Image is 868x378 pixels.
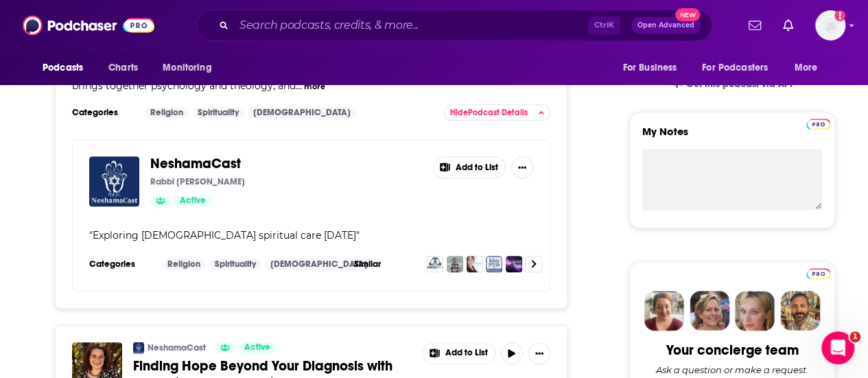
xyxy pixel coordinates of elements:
[234,14,588,36] input: Search podcasts, credits, & more...
[433,156,506,178] button: Add to List
[33,55,101,81] button: open menu
[467,256,483,272] img: The Energy Fix
[613,55,694,81] button: open menu
[486,256,502,272] img: Before You Go
[209,259,261,270] a: Spirituality
[196,10,712,41] div: Search podcasts, credits, & more...
[153,55,229,81] button: open menu
[637,22,694,29] span: Open Advanced
[693,55,788,81] button: open menu
[296,80,302,92] span: ...
[444,104,550,121] button: HidePodcast Details
[806,266,830,279] a: Pro website
[239,342,276,353] a: Active
[528,342,550,364] button: Show More Button
[423,343,495,364] button: Show More Button
[265,259,373,270] a: [DEMOGRAPHIC_DATA]
[150,176,245,187] p: Rabbi [PERSON_NAME]
[631,17,701,34] button: Open AdvancedNew
[795,58,818,78] span: More
[506,256,522,272] img: Alchemy Podcast with Doug Carwright
[821,331,854,364] iframe: Intercom live chat
[244,341,270,355] span: Active
[23,12,154,38] img: Podchaser - Follow, Share and Rate Podcasts
[72,36,548,92] span: Rabbi [PERSON_NAME], BCC, D. Min., was ordained at the [GEOGRAPHIC_DATA] and served as a congrega...
[145,107,189,118] a: Religion
[666,342,799,359] div: Your concierge team
[43,58,83,78] span: Podcasts
[815,10,845,40] img: User Profile
[445,348,488,358] span: Add to List
[192,107,244,118] a: Spirituality
[354,259,416,270] h3: Similar
[644,291,684,331] img: Sydney Profile
[174,196,211,206] a: Active
[450,108,528,117] span: Hide Podcast Details
[806,117,830,130] a: Pro website
[815,10,845,40] button: Show profile menu
[150,156,241,172] a: NeshamaCast
[180,194,206,208] span: Active
[656,364,808,375] div: Ask a question or make a request.
[89,259,151,270] h3: Categories
[588,16,620,34] span: Ctrl K
[834,10,845,21] svg: Add a profile image
[777,14,799,37] a: Show notifications dropdown
[248,107,356,118] a: [DEMOGRAPHIC_DATA]
[89,156,139,206] img: NeshamaCast
[99,55,146,81] a: Charts
[72,107,134,118] h3: Categories
[447,256,463,272] img: Elemental Evan
[304,81,325,93] button: more
[162,259,206,270] a: Religion
[622,58,677,78] span: For Business
[133,342,144,353] img: NeshamaCast
[108,58,138,78] span: Charts
[642,125,822,149] label: My Notes
[89,229,360,241] span: " "
[785,55,835,81] button: open menu
[511,156,533,178] button: Show More Button
[815,10,845,40] span: Logged in as LBraverman
[702,58,768,78] span: For Podcasters
[849,331,860,342] span: 1
[148,342,206,353] a: NeshamaCast
[735,291,775,331] img: Jules Profile
[780,291,820,331] img: Jon Profile
[163,58,211,78] span: Monitoring
[743,14,766,37] a: Show notifications dropdown
[427,256,443,272] img: Adjusted Reality
[150,155,241,172] span: NeshamaCast
[93,229,356,241] span: Exploring [DEMOGRAPHIC_DATA] spiritual care [DATE]
[806,119,830,130] img: Podchaser Pro
[690,291,729,331] img: Barbara Profile
[675,8,700,21] span: New
[806,268,830,279] img: Podchaser Pro
[72,36,548,92] span: "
